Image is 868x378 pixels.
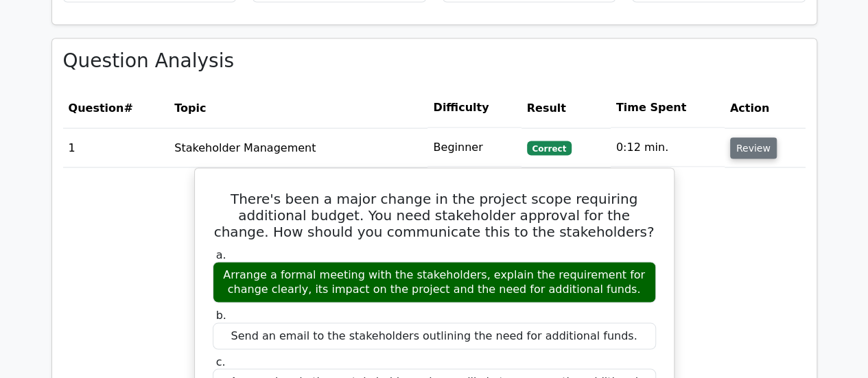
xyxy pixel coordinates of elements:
span: Correct [527,141,572,154]
button: Review [730,137,777,158]
th: Action [725,88,806,128]
span: a. [216,248,226,261]
th: Time Spent [611,88,725,128]
th: Result [521,88,611,128]
th: Topic [169,88,427,128]
span: Question [69,102,124,115]
span: c. [216,355,226,368]
th: Difficulty [427,88,521,128]
td: Stakeholder Management [169,128,427,167]
div: Send an email to the stakeholders outlining the need for additional funds. [213,322,656,349]
td: Beginner [427,128,521,167]
span: b. [216,308,226,321]
h5: There's been a major change in the project scope requiring additional budget. You need stakeholde... [211,190,657,239]
h3: Question Analysis [63,49,806,73]
th: # [63,88,169,128]
td: 0:12 min. [611,128,725,167]
td: 1 [63,128,169,167]
div: Arrange a formal meeting with the stakeholders, explain the requirement for change clearly, its i... [213,261,656,303]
